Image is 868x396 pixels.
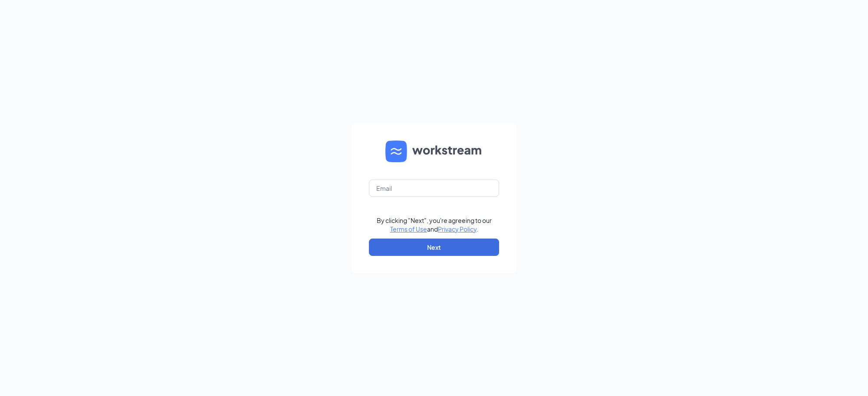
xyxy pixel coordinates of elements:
a: Privacy Policy [438,225,477,233]
button: Next [369,239,499,256]
a: Terms of Use [390,225,427,233]
div: By clicking "Next", you're agreeing to our and . [377,216,492,233]
input: Email [369,180,499,197]
img: WS logo and Workstream text [385,141,483,162]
